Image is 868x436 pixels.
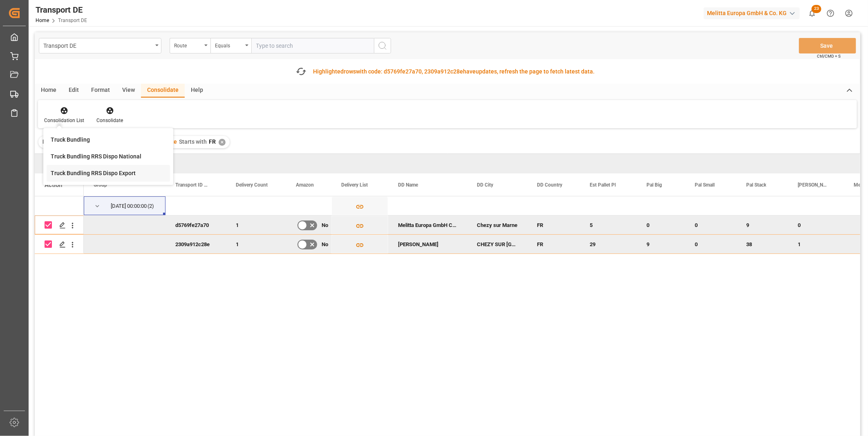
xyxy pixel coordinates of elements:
div: Press SPACE to deselect this row. [35,235,84,254]
div: FR [527,216,580,234]
div: Highlighted with code: d5769fe27a70, 2309a912c28e updates, refresh the page to fetch latest data. [313,67,595,76]
button: open menu [170,38,210,53]
button: open menu [210,38,251,53]
div: Transport DE [36,4,87,16]
span: Pal Stack [746,182,766,188]
div: Press SPACE to select this row. [35,196,84,216]
div: 5 [580,216,637,234]
span: DD Name [398,182,418,188]
button: open menu [39,38,161,53]
span: (2) [148,197,154,216]
span: Amazon [296,182,314,188]
div: Press SPACE to deselect this row. [35,216,84,235]
span: FR [209,138,216,145]
div: Equals [215,40,243,49]
a: Home [36,18,49,23]
div: 9 [637,235,685,254]
div: Melitta Europa GmbH Co. KG [388,216,467,234]
div: FR [527,235,580,254]
div: 0 [637,216,685,234]
div: 38 [736,235,788,254]
span: [PERSON_NAME] [798,182,827,188]
div: Truck Bundling RRS Dispo National [51,152,141,161]
div: d5769fe27a70 [166,216,226,234]
div: 0 [685,216,736,234]
div: View [116,84,141,98]
button: Melitta Europa GmbH & Co. KG [704,5,803,21]
div: Consolidation List [44,117,84,124]
div: 1 [226,235,286,254]
div: Format [85,84,116,98]
button: search button [374,38,391,53]
div: Help [185,84,209,98]
div: 9 [736,216,788,234]
span: Starts with [179,138,207,145]
span: rows [344,68,356,75]
div: ✕ [219,139,226,146]
button: show 23 new notifications [803,4,821,22]
div: [PERSON_NAME] [388,235,467,254]
div: [DATE] 00:00:00 [111,197,147,216]
span: have [463,68,476,75]
span: Pal Small [695,182,715,188]
span: No [322,216,328,235]
span: No [322,235,328,254]
span: Transport ID Logward [175,182,209,188]
div: Edit [63,84,85,98]
span: 23 [812,5,821,13]
span: DD Country [537,182,562,188]
div: 1 [226,216,286,234]
div: Consolidate [141,84,185,98]
div: 2309a912c28e [166,235,226,254]
div: 29 [580,235,637,254]
div: Route [174,40,202,49]
span: DD City [477,182,493,188]
input: Type to search [251,38,374,53]
span: Ctrl/CMD + S [817,53,841,59]
span: Delivery Count [236,182,268,188]
button: Save [799,38,856,53]
div: 1 [788,235,844,254]
div: Truck Bundling RRS Dispo Export [51,169,136,178]
div: Transport DE [43,40,152,50]
span: Est Pallet Pl [590,182,616,188]
button: Help Center [821,4,840,22]
div: CHEZY SUR [GEOGRAPHIC_DATA] [467,235,527,254]
div: 0 [788,216,844,234]
div: Home [35,84,63,98]
span: Pal Big [647,182,662,188]
span: Filter : [43,138,59,145]
div: Melitta Europa GmbH & Co. KG [704,7,800,19]
div: Truck Bundling [51,136,90,144]
span: Delivery List [341,182,368,188]
div: 0 [685,235,736,254]
div: Chezy sur Marne [467,216,527,234]
div: Consolidate [96,117,123,124]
